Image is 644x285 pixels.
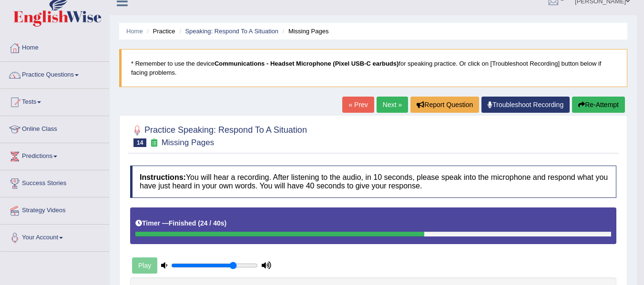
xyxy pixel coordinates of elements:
[185,28,278,35] a: Speaking: Respond To A Situation
[0,197,109,221] a: Strategy Videos
[200,219,225,227] b: 24 / 40s
[0,170,109,194] a: Success Stories
[149,138,159,147] small: Exam occurring question
[225,219,227,227] b: )
[133,138,146,147] span: 14
[144,27,175,36] li: Practice
[215,60,399,67] b: Communications - Headset Microphone (Pixel USB-C earbuds)
[342,97,374,113] a: « Prev
[0,62,109,86] a: Practice Questions
[119,49,627,87] blockquote: * Remember to use the device for speaking practice. Or click on [Troubleshoot Recording] button b...
[162,138,215,147] small: Missing Pages
[0,116,109,140] a: Online Class
[140,173,186,181] b: Instructions:
[377,97,408,113] a: Next »
[130,166,616,197] h4: You will hear a recording. After listening to the audio, in 10 seconds, please speak into the mic...
[410,97,479,113] button: Report Question
[130,123,307,147] h2: Practice Speaking: Respond To A Situation
[481,97,570,113] a: Troubleshoot Recording
[0,35,109,59] a: Home
[169,219,196,227] b: Finished
[0,89,109,113] a: Tests
[126,28,143,35] a: Home
[0,143,109,167] a: Predictions
[198,219,200,227] b: (
[572,97,625,113] button: Re-Attempt
[135,220,226,227] h5: Timer —
[0,225,109,248] a: Your Account
[280,27,329,36] li: Missing Pages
